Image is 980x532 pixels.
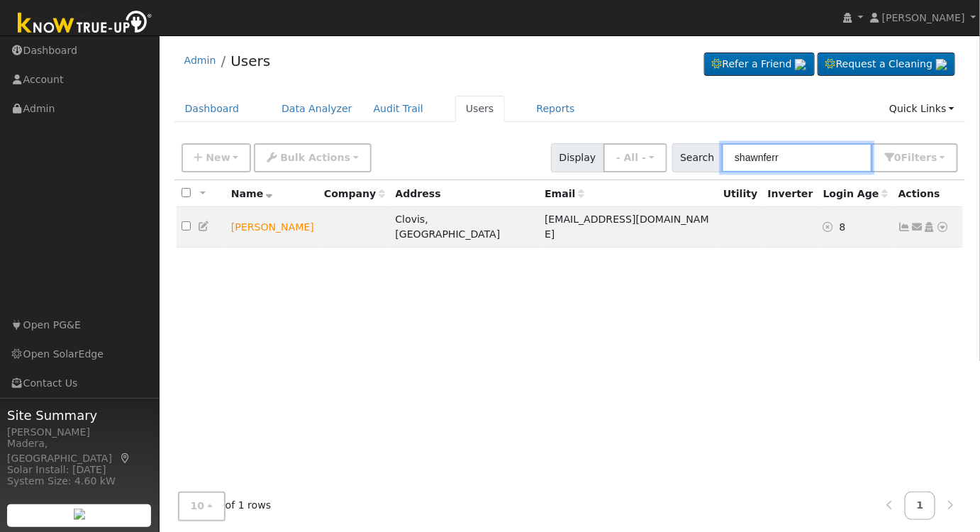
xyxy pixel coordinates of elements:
button: New [182,143,252,172]
td: Lead [226,207,319,248]
a: Users [230,52,270,70]
a: shawnferreria@gmail.com [911,220,924,235]
button: Bulk Actions [254,143,371,172]
img: retrieve [795,59,806,70]
a: Reports [526,96,586,122]
a: Login As [923,221,936,233]
input: Search [722,143,872,172]
span: Filter [901,152,937,163]
button: 0Filters [872,143,958,172]
div: Inverter [768,187,813,201]
a: Not connected [898,221,911,233]
button: - All - [603,143,667,172]
a: Quick Links [879,96,965,122]
a: Dashboard [174,96,250,122]
a: Other actions [937,220,950,235]
span: Email [545,188,584,199]
a: Request a Cleaning [818,52,955,77]
a: No login access [823,221,840,233]
a: Users [455,96,505,122]
span: Site Summary [7,406,152,425]
a: Audit Trail [363,96,434,122]
div: Address [396,187,535,201]
span: Company name [324,188,385,199]
div: System Size: 4.60 kW [7,474,152,489]
a: Data Analyzer [271,96,363,122]
div: Actions [898,187,958,201]
div: Solar Install: [DATE] [7,462,152,477]
div: Utility [723,187,758,201]
span: New [206,152,230,163]
span: Bulk Actions [280,152,350,163]
span: Display [551,143,604,172]
div: Madera, [GEOGRAPHIC_DATA] [7,436,152,466]
a: 1 [905,492,936,520]
span: [PERSON_NAME] [882,12,965,23]
a: Admin [184,55,216,66]
span: Days since last login [823,188,889,199]
img: retrieve [74,509,85,520]
span: Search [672,143,723,172]
a: Map [119,453,132,464]
span: 08/14/2025 1:47:17 PM [840,221,846,233]
span: [EMAIL_ADDRESS][DOMAIN_NAME] [545,214,709,240]
td: Clovis, [GEOGRAPHIC_DATA] [390,207,540,248]
a: Edit User [198,221,211,232]
span: Name [231,188,273,199]
span: s [931,152,937,163]
a: Refer a Friend [704,52,815,77]
img: Know True-Up [11,8,160,40]
div: [PERSON_NAME] [7,425,152,440]
span: of 1 rows [178,492,272,521]
span: 10 [191,501,205,512]
button: 10 [178,492,225,521]
img: retrieve [936,59,947,70]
